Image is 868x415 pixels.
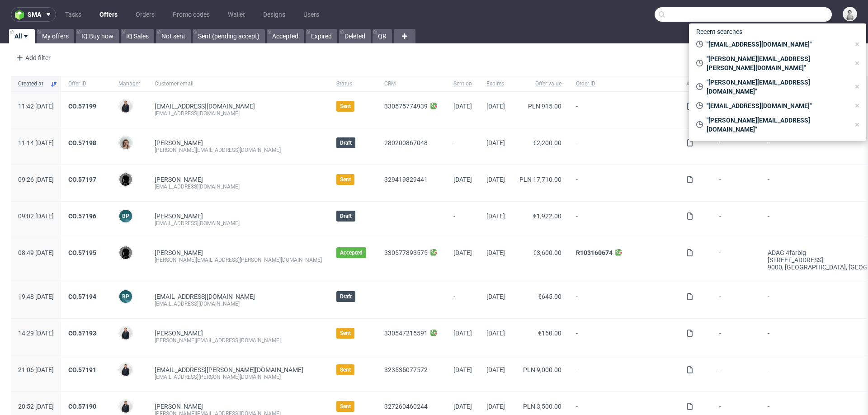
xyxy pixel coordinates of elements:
span: 09:02 [DATE] [18,212,54,220]
span: [DATE] [486,176,505,183]
img: logo [15,9,28,20]
span: [DATE] [453,366,472,373]
a: Expired [306,29,337,43]
span: Customer email [155,80,322,88]
a: Wallet [222,7,250,22]
span: 14:29 [DATE] [18,330,54,337]
div: [PERSON_NAME][EMAIL_ADDRESS][PERSON_NAME][DOMAIN_NAME] [155,256,322,264]
span: Manager [118,80,140,88]
span: Draft [340,139,352,146]
a: CO.57190 [68,403,96,410]
a: Not sent [156,29,191,43]
div: [EMAIL_ADDRESS][PERSON_NAME][DOMAIN_NAME] [155,373,322,381]
a: CO.57194 [68,293,96,300]
span: Status [336,80,370,88]
span: - [576,366,672,381]
span: - [453,139,472,154]
span: Recent searches [693,24,746,39]
a: [PERSON_NAME] [155,403,203,410]
div: [PERSON_NAME][EMAIL_ADDRESS][DOMAIN_NAME] [155,337,322,344]
span: [DATE] [486,103,505,110]
span: [DATE] [453,249,472,256]
a: Sent (pending accept) [193,29,265,43]
a: CO.57196 [68,212,96,220]
span: €160.00 [538,330,561,337]
span: [DATE] [486,139,505,146]
span: Offer value [519,80,561,88]
span: - [719,176,753,190]
span: PLN 915.00 [528,103,561,110]
a: Users [298,7,325,22]
span: Accepted [340,249,363,256]
a: 327260460244 [384,403,428,410]
span: [DATE] [453,403,472,410]
span: Sent [340,403,351,410]
a: 280200867048 [384,139,428,146]
span: 21:06 [DATE] [18,366,54,373]
a: [PERSON_NAME] [155,176,203,183]
span: PLN 17,710.00 [519,176,561,183]
div: Add filter [13,51,52,65]
span: Expires [486,80,505,88]
a: Designs [258,7,291,22]
div: [EMAIL_ADDRESS][DOMAIN_NAME] [155,110,322,117]
img: Adrian Margula [119,327,132,340]
a: IQ Buy now [76,29,119,43]
span: [DATE] [453,176,472,183]
span: 09:26 [DATE] [18,176,54,183]
span: [DATE] [453,330,472,337]
span: Sent [340,176,351,183]
figcaption: BP [119,290,132,303]
img: Adrian Margula [119,400,132,413]
a: Orders [130,7,160,22]
span: - [453,293,472,307]
a: My offers [37,29,74,43]
span: 11:42 [DATE] [18,103,54,110]
a: CO.57198 [68,139,96,146]
span: PLN 3,500.00 [523,403,561,410]
a: [PERSON_NAME] [155,249,203,256]
a: Promo codes [167,7,215,22]
img: Dawid Urbanowicz [119,173,132,186]
span: [DATE] [486,366,505,373]
a: CO.57195 [68,249,96,256]
span: Sent [340,103,351,110]
img: Adrian Margula [119,100,132,113]
span: - [719,330,753,344]
a: QR [373,29,392,43]
a: 330575774939 [384,103,428,110]
a: Accepted [267,29,304,43]
span: Draft [340,293,352,300]
span: [DATE] [486,212,505,220]
span: €645.00 [538,293,561,300]
a: R103160674 [576,249,613,256]
span: 11:14 [DATE] [18,139,54,146]
span: - [576,103,672,117]
span: [EMAIL_ADDRESS][DOMAIN_NAME] [155,103,255,110]
a: Tasks [60,7,87,22]
span: - [719,249,753,271]
span: - [719,212,753,227]
a: CO.57197 [68,176,96,183]
a: All [9,29,35,43]
div: [EMAIL_ADDRESS][DOMAIN_NAME] [155,183,322,190]
div: [PERSON_NAME][EMAIL_ADDRESS][DOMAIN_NAME] [155,146,322,154]
span: [EMAIL_ADDRESS][DOMAIN_NAME] [155,293,255,300]
span: Sent [340,366,351,373]
a: CO.57193 [68,330,96,337]
span: Offer ID [68,80,104,88]
a: CO.57191 [68,366,96,373]
a: Offers [94,7,123,22]
span: 20:52 [DATE] [18,403,54,410]
a: IQ Sales [121,29,154,43]
span: - [576,176,672,190]
img: Adrian Margula [119,363,132,376]
span: "[PERSON_NAME][EMAIL_ADDRESS][PERSON_NAME][DOMAIN_NAME]" [703,54,850,72]
figcaption: BP [119,210,132,222]
span: - [719,293,753,307]
span: €3,600.00 [533,249,561,256]
a: [PERSON_NAME] [155,139,203,146]
span: - [576,293,672,307]
span: - [453,212,472,227]
span: [DATE] [486,249,505,256]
